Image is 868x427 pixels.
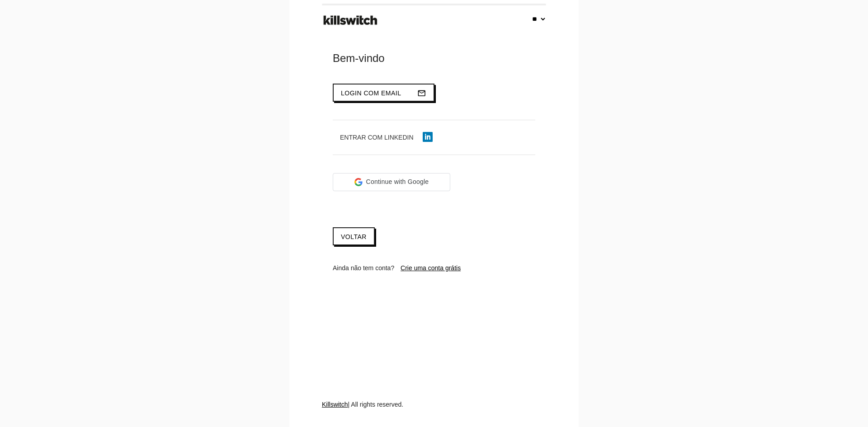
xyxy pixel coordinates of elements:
div: Bem-vindo [333,51,535,66]
span: Login com email [341,89,401,97]
img: ks-logo-black-footer.png [321,12,379,28]
div: Continue with Google [333,173,450,191]
div: | All rights reserved. [322,400,546,427]
a: Voltar [333,227,375,245]
a: Crie uma conta grátis [401,264,461,272]
span: Ainda não tem conta? [333,264,394,272]
img: linkedin-icon.png [423,132,433,142]
a: Killswitch [322,401,348,408]
iframe: Sign in with Google Button [328,190,455,210]
i: mail_outline [417,84,426,102]
button: Login com emailmail_outline [333,84,434,102]
span: Continue with Google [366,177,429,187]
button: Entrar com LinkedIn [333,129,440,145]
span: Entrar com LinkedIn [340,134,414,141]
